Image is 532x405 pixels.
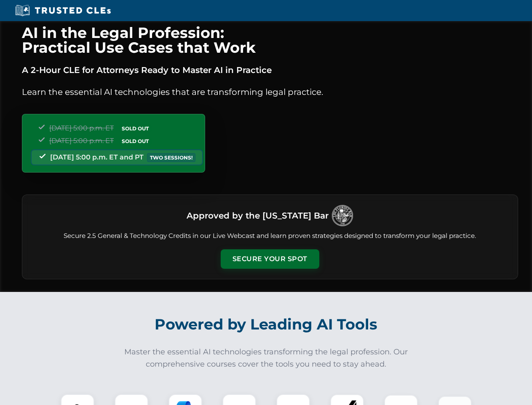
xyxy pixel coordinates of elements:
img: Logo [332,205,353,226]
span: [DATE] 5:00 p.m. ET [49,137,114,145]
p: Secure 2.5 General & Technology Credits in our Live Webcast and learn proven strategies designed ... [32,231,508,241]
img: Trusted CLEs [13,4,113,17]
button: Secure Your Spot [221,249,319,269]
h2: Powered by Leading AI Tools [33,310,500,339]
h3: Approved by the [US_STATE] Bar [187,208,329,223]
span: SOLD OUT [119,124,152,133]
span: [DATE] 5:00 p.m. ET [49,124,114,132]
h1: AI in the Legal Profession: Practical Use Cases that Work [22,25,518,55]
span: SOLD OUT [119,137,152,146]
p: A 2-Hour CLE for Attorneys Ready to Master AI in Practice [22,63,518,77]
p: Learn the essential AI technologies that are transforming legal practice. [22,85,518,99]
p: Master the essential AI technologies transforming the legal profession. Our comprehensive courses... [119,346,414,370]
